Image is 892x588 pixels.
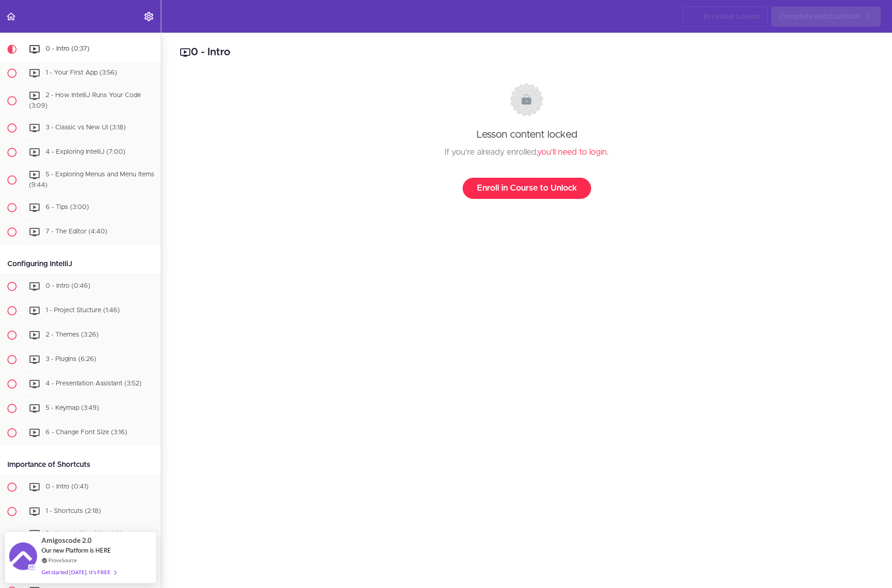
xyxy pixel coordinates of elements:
[48,556,77,564] a: ProveSource
[41,567,116,577] div: Get started [DATE]. It's FREE
[46,307,120,314] span: 1 - Project Stucture (1:46)
[46,405,99,411] span: 5 - Keymap (3:49)
[188,146,865,159] div: If you're already enrolled, .
[46,70,117,76] span: 1 - Your First App (3:56)
[46,149,125,156] span: 4 - Exploring IntelliJ (7:00)
[29,92,141,109] span: 2 - How IntelliJ Runs Your Code (3:09)
[29,172,154,189] span: 5 - Exploring Menus and Menu Items (9:44)
[188,83,865,199] div: Lesson content locked
[46,380,141,387] span: 4 - Presentation Assistant (3:52)
[46,429,127,436] span: 6 - Change Font Size (3:16)
[46,204,89,210] span: 6 - Tips (3:00)
[537,148,607,157] a: you'll need to login
[683,6,768,27] a: Previous Lesson
[9,542,37,572] img: provesource social proof notification image
[46,356,96,362] span: 3 - Plugins (6:26)
[41,535,92,546] span: Amigoscode 2.0
[46,283,90,289] span: 0 - Intro (0:46)
[463,178,591,199] a: Enroll in Course to Unlock
[6,11,17,22] svg: Back to course curriculum
[41,547,111,554] span: Our new Platform is HERE
[46,508,101,514] span: 1 - Shortcuts (2:18)
[29,530,137,547] span: 2 - Use IntelliJ witthout Mouse (5:20)
[46,125,126,131] span: 3 - Classic vs New UI (3:18)
[779,11,860,22] span: Complete and Continue
[46,46,89,52] span: 0 - Intro (0:37)
[704,11,760,22] span: Previous Lesson
[180,45,874,60] h2: 0 - Intro
[46,332,99,338] span: 2 - Themes (3:26)
[46,483,88,490] span: 0 - Intro (0:41)
[143,11,154,22] svg: Settings Menu
[46,228,107,235] span: 7 - The Editor (4:40)
[771,6,881,27] a: Complete and Continue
